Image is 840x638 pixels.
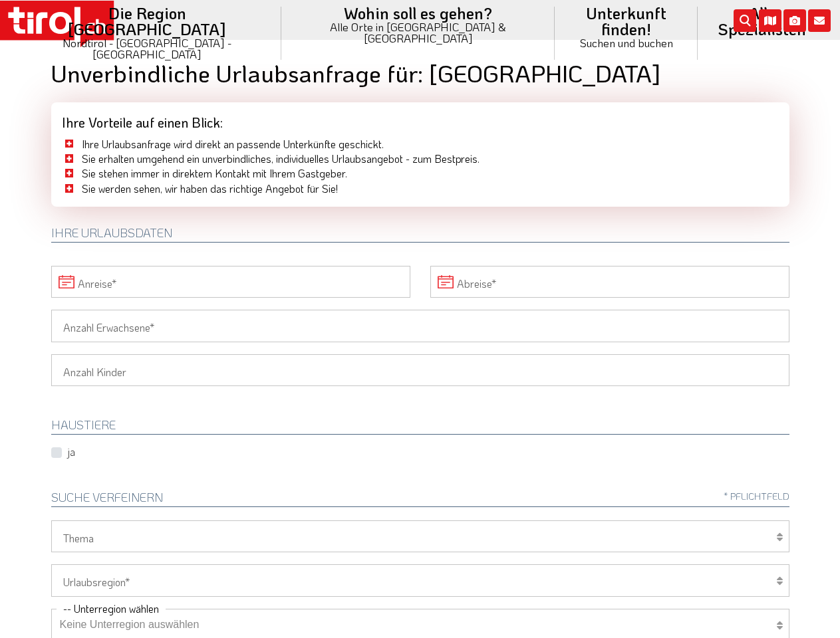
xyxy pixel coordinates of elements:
[51,102,789,137] div: Ihre Vorteile auf einen Blick:
[62,152,779,166] li: Sie erhalten umgehend ein unverbindliches, individuelles Urlaubsangebot - zum Bestpreis.
[297,21,539,44] small: Alle Orte in [GEOGRAPHIC_DATA] & [GEOGRAPHIC_DATA]
[759,9,781,32] i: Karte öffnen
[783,9,806,32] i: Fotogalerie
[29,37,265,60] small: Nordtirol - [GEOGRAPHIC_DATA] - [GEOGRAPHIC_DATA]
[51,227,789,243] h2: Ihre Urlaubsdaten
[67,445,75,459] label: ja
[62,166,779,181] li: Sie stehen immer in direktem Kontakt mit Ihrem Gastgeber.
[62,181,779,196] li: Sie werden sehen, wir haben das richtige Angebot für Sie!
[808,9,831,32] i: Kontakt
[724,491,789,501] span: * Pflichtfeld
[62,137,779,152] li: Ihre Urlaubsanfrage wird direkt an passende Unterkünfte geschickt.
[51,419,789,435] h2: HAUSTIERE
[571,37,681,49] small: Suchen und buchen
[51,491,789,507] h2: Suche verfeinern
